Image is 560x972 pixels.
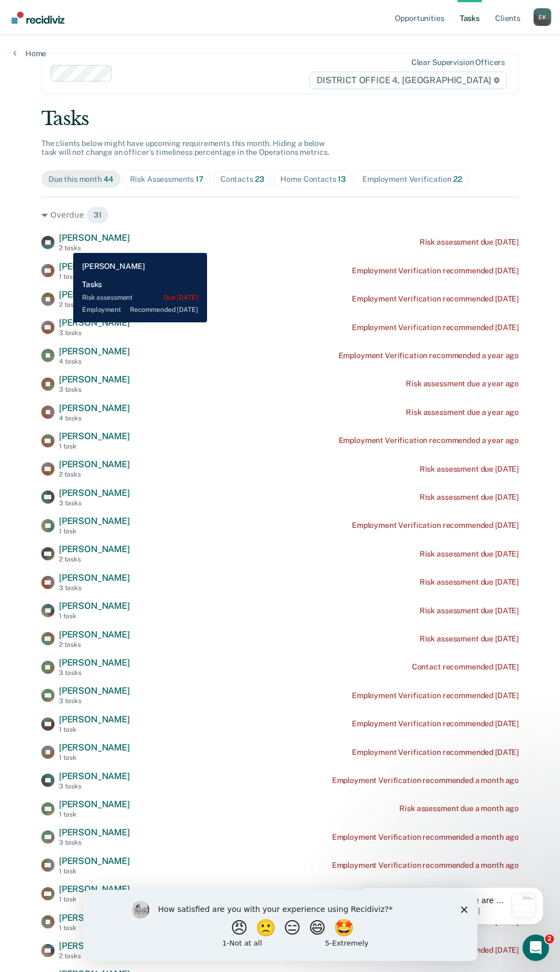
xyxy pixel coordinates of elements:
[59,499,130,507] div: 3 tasks
[59,827,130,838] span: [PERSON_NAME]
[352,323,519,332] div: Employment Verification recommended [DATE]
[59,657,130,668] span: [PERSON_NAME]
[399,804,519,813] div: Risk assessment due a month ago
[420,606,519,615] div: Risk assessment due [DATE]
[59,714,130,725] span: [PERSON_NAME]
[59,799,130,809] span: [PERSON_NAME]
[545,935,554,943] span: 2
[332,776,519,785] div: Employment Verification recommended a month ago
[420,549,519,559] div: Risk assessment due [DATE]
[332,833,519,842] div: Employment Verification recommended a month ago
[130,175,204,184] div: Risk Assessments
[59,782,130,790] div: 3 tasks
[406,379,519,388] div: Risk assessment due a year ago
[59,329,130,337] div: 3 tasks
[48,175,113,184] div: Due this month
[352,691,519,700] div: Employment Verification recommended [DATE]
[352,719,519,728] div: Employment Verification recommended [DATE]
[41,206,519,224] div: Overdue 31
[59,233,130,243] span: [PERSON_NAME]
[59,459,130,469] span: [PERSON_NAME]
[59,924,130,932] div: 1 task
[338,175,346,183] span: 13
[59,386,130,393] div: 3 tasks
[59,488,130,498] span: [PERSON_NAME]
[104,175,113,183] span: 44
[59,244,130,252] div: 2 tasks
[59,867,130,875] div: 1 task
[534,8,551,26] div: E K
[41,139,329,157] span: The clients below might have upcoming requirements this month. Hiding a below task will not chang...
[59,952,130,960] div: 2 tasks
[59,516,130,526] span: [PERSON_NAME]
[59,261,130,272] span: [PERSON_NAME]
[13,48,46,58] a: Home
[523,935,549,961] iframe: Intercom live chat
[59,912,130,923] span: [PERSON_NAME]
[411,58,505,67] div: Clear supervision officers
[59,669,130,677] div: 3 tasks
[59,374,130,385] span: [PERSON_NAME]
[339,351,519,360] div: Employment Verification recommended a year ago
[453,175,462,183] span: 22
[59,771,130,781] span: [PERSON_NAME]
[59,471,130,478] div: 2 tasks
[534,8,551,26] button: Profile dropdown button
[12,12,64,24] img: Recidiviz
[420,493,519,502] div: Risk assessment due [DATE]
[59,358,130,365] div: 4 tasks
[195,175,204,183] span: 17
[59,941,130,951] span: [PERSON_NAME]
[59,884,130,894] span: [PERSON_NAME]
[420,634,519,644] div: Risk assessment due [DATE]
[406,408,519,417] div: Risk assessment due a year ago
[59,612,130,620] div: 1 task
[332,861,519,870] div: Employment Verification recommended a month ago
[352,266,519,276] div: Employment Verification recommended [DATE]
[352,748,519,757] div: Employment Verification recommended [DATE]
[59,289,130,300] span: [PERSON_NAME]
[59,431,130,441] span: [PERSON_NAME]
[59,573,130,583] span: [PERSON_NAME]
[412,662,519,672] div: Contact recommended [DATE]
[59,856,130,866] span: [PERSON_NAME]
[59,544,130,554] span: [PERSON_NAME]
[83,890,477,961] iframe: Survey by Kim from Recidiviz
[59,317,130,328] span: [PERSON_NAME]
[352,294,519,304] div: Employment Verification recommended [DATE]
[255,175,264,183] span: 23
[420,465,519,474] div: Risk assessment due [DATE]
[59,742,130,753] span: [PERSON_NAME]
[59,346,130,357] span: [PERSON_NAME]
[59,584,130,592] div: 3 tasks
[420,237,519,247] div: Risk assessment due [DATE]
[59,895,130,903] div: 1 task
[59,527,130,535] div: 1 task
[41,107,519,130] div: Tasks
[280,175,346,184] div: Home Contacts
[339,436,519,445] div: Employment Verification recommended a year ago
[59,555,130,563] div: 2 tasks
[220,175,264,184] div: Contacts
[420,577,519,587] div: Risk assessment due [DATE]
[59,839,130,846] div: 3 tasks
[59,601,130,611] span: [PERSON_NAME]
[59,754,130,762] div: 1 task
[59,685,130,696] span: [PERSON_NAME]
[59,403,130,413] span: [PERSON_NAME]
[59,442,130,450] div: 1 task
[86,206,109,224] span: 31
